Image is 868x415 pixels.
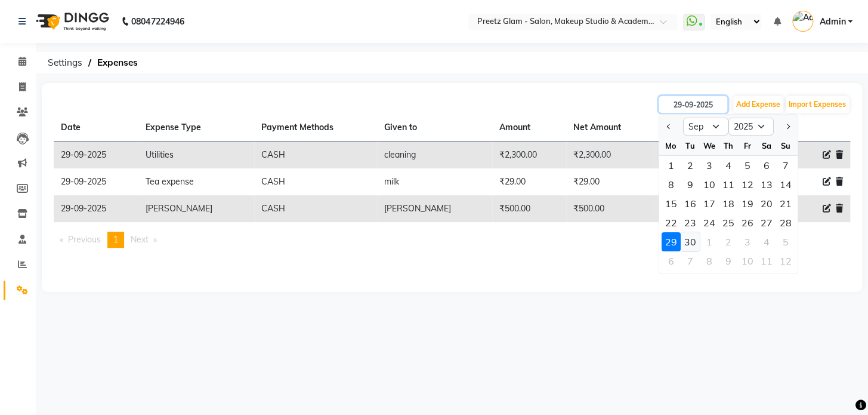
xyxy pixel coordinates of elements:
[757,213,776,232] div: Saturday, September 27, 2025
[719,213,738,232] div: Thursday, September 25, 2025
[681,156,700,175] div: Tuesday, September 2, 2025
[254,168,377,195] td: CASH
[738,175,757,194] div: Friday, September 12, 2025
[757,194,776,213] div: 20
[776,251,795,270] div: 12
[776,175,795,194] div: Sunday, September 14, 2025
[700,136,719,155] div: We
[54,114,138,142] th: Date
[681,232,700,251] div: Tuesday, September 30, 2025
[681,156,700,175] div: 2
[786,96,849,113] button: Import Expenses
[662,156,681,175] div: 1
[719,194,738,213] div: 18
[700,175,719,194] div: Wednesday, September 10, 2025
[654,195,696,222] td: ₹0
[681,175,700,194] div: 9
[662,156,681,175] div: Monday, September 1, 2025
[662,136,681,155] div: Mo
[719,232,738,251] div: Thursday, October 2, 2025
[681,213,700,232] div: Tuesday, September 23, 2025
[776,156,795,175] div: 7
[659,96,727,113] input: PLACEHOLDER.DATE
[700,213,719,232] div: Wednesday, September 24, 2025
[54,168,138,195] td: 29-09-2025
[662,232,681,251] div: 29
[757,156,776,175] div: Saturday, September 6, 2025
[492,168,566,195] td: ₹29.00
[738,136,757,155] div: Fr
[776,251,795,270] div: Sunday, October 12, 2025
[719,136,738,155] div: Th
[719,232,738,251] div: 2
[700,156,719,175] div: 3
[662,194,681,213] div: Monday, September 15, 2025
[113,234,118,245] span: 1
[719,175,738,194] div: Thursday, September 11, 2025
[377,168,492,195] td: milk
[566,114,654,142] th: Net Amount
[719,156,738,175] div: Thursday, September 4, 2025
[738,232,757,251] div: 3
[681,194,700,213] div: 16
[757,136,776,155] div: Sa
[757,175,776,194] div: 13
[700,232,719,251] div: 1
[719,156,738,175] div: 4
[776,194,795,213] div: Sunday, September 21, 2025
[492,195,566,222] td: ₹500.00
[719,251,738,270] div: Thursday, October 9, 2025
[728,118,774,136] select: Select year
[719,213,738,232] div: 25
[776,213,795,232] div: 28
[377,142,492,169] td: cleaning
[664,117,674,136] button: Previous month
[700,213,719,232] div: 24
[662,251,681,270] div: 6
[662,251,681,270] div: Monday, October 6, 2025
[681,136,700,155] div: Tu
[377,114,492,142] th: Given to
[131,234,149,245] span: Next
[776,136,795,155] div: Su
[738,251,757,270] div: 10
[776,232,795,251] div: 5
[654,142,696,169] td: ₹0
[757,251,776,270] div: Saturday, October 11, 2025
[681,251,700,270] div: Tuesday, October 7, 2025
[700,175,719,194] div: 10
[683,118,728,136] select: Select month
[654,114,696,142] th: Tax
[738,213,757,232] div: 26
[138,114,254,142] th: Expense Type
[138,168,254,195] td: Tea expense
[757,156,776,175] div: 6
[738,156,757,175] div: 5
[738,232,757,251] div: Friday, October 3, 2025
[54,142,138,169] td: 29-09-2025
[681,232,700,251] div: 30
[700,194,719,213] div: 17
[654,168,696,195] td: ₹0
[30,5,112,38] img: logo
[68,234,101,245] span: Previous
[254,114,377,142] th: Payment Methods
[757,213,776,232] div: 27
[776,232,795,251] div: Sunday, October 5, 2025
[733,96,783,113] button: Add Expense
[54,195,138,222] td: 29-09-2025
[738,194,757,213] div: Friday, September 19, 2025
[700,251,719,270] div: 8
[776,194,795,213] div: 21
[42,52,88,73] span: Settings
[700,232,719,251] div: Wednesday, October 1, 2025
[776,213,795,232] div: Sunday, September 28, 2025
[566,168,654,195] td: ₹29.00
[757,251,776,270] div: 11
[662,232,681,251] div: Monday, September 29, 2025
[254,195,377,222] td: CASH
[792,11,813,32] img: Admin
[492,142,566,169] td: ₹2,300.00
[566,195,654,222] td: ₹500.00
[738,175,757,194] div: 12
